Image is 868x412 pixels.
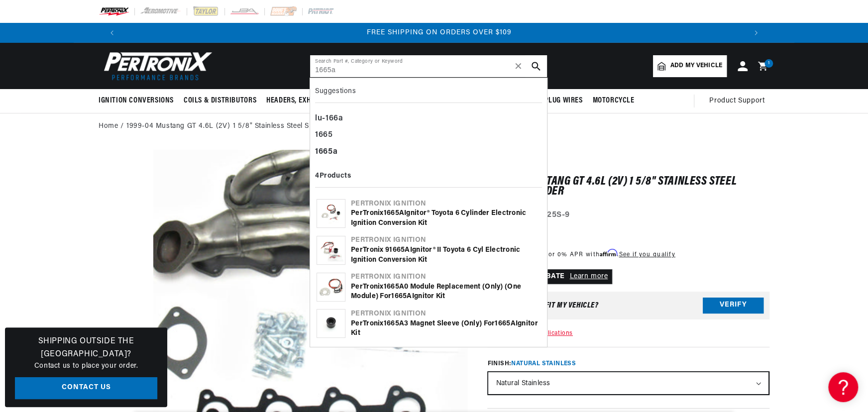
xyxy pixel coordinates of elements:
[351,199,541,209] div: Pertronix Ignition
[179,89,261,112] summary: Coils & Distributors
[317,236,345,264] img: PerTronix 91665A Ignitor® II Toyota 6 cyl Electronic Ignition Conversion Kit
[351,235,541,245] div: Pertronix Ignition
[487,359,769,368] label: Finish:
[317,273,345,301] img: PerTronix 1665A0 Module replacement (only) (one module) for 1665A Ignitor Kit
[351,309,541,319] div: Pertronix Ignition
[99,49,213,83] img: Pertronix
[367,29,512,36] span: FREE SHIPPING ON ORDERS OVER $109
[351,208,541,228] div: PerTronix Ignitor® Toyota 6 cylinder Electronic Ignition Conversion Kit
[317,200,345,227] img: PerTronix 1665A Ignitor® Toyota 6 cylinder Electronic Ignition Conversion Kit
[653,55,727,77] a: Add my vehicle
[539,211,570,219] strong: 1625S-9
[351,272,541,282] div: Pertronix Ignition
[184,96,256,106] span: Coils & Distributors
[487,177,769,197] h1: 1999-04 Mustang GT 4.6L (2V) 1 5/8" Stainless Steel Shorty Header
[600,249,617,257] span: Affirm
[315,110,542,127] div: lu-166a
[261,89,388,112] summary: Headers, Exhausts & Components
[517,89,588,112] summary: Spark Plug Wires
[99,121,118,132] a: Home
[15,335,157,361] h3: Shipping Outside the [GEOGRAPHIC_DATA]?
[99,96,174,106] span: Ignition Conversions
[391,293,412,300] b: 1665A
[102,23,122,43] button: Translation missing: en.sections.announcements.previous_announcement
[487,250,675,259] p: Starting at /mo or 0% APR with .
[389,246,410,254] b: 1665A
[99,121,769,132] nav: breadcrumbs
[384,209,404,217] b: 1665A
[126,121,352,132] a: 1999-04 Mustang GT 4.6L (2V) 1 5/8" Stainless Steel Shorty Header
[351,282,541,302] div: PerTronix 0 Module replacement (only) (one module) for Ignitor Kit
[315,172,351,180] b: 4 Products
[619,252,675,258] a: See if you qualify - Learn more about Affirm Financing (opens in modal)
[74,23,794,43] slideshow-component: Translation missing: en.sections.announcements.announcement_bar
[703,298,763,313] button: Verify
[746,23,766,43] button: Translation missing: en.sections.announcements.next_announcement
[592,96,634,106] span: Motorcycle
[670,61,722,71] span: Add my vehicle
[384,283,404,291] b: 1665A
[127,27,751,38] div: 3 of 3
[127,27,751,38] div: Announcement
[317,309,345,337] img: PerTronix 1665A3 Magnet Sleeve (only) for 1665A Ignitor Kit
[511,361,576,367] span: Natural Stainless
[99,89,179,112] summary: Ignition Conversions
[709,89,769,113] summary: Product Support
[384,320,404,327] b: 1665A
[315,83,542,103] div: Suggestions
[310,55,547,77] input: Search Part #, Category or Keyword
[487,269,612,284] p: $75 MAIL-IN REBATE
[587,89,639,112] summary: Motorcycle
[495,320,515,327] b: 1665A
[315,148,337,156] b: 1665a
[315,127,542,144] div: 1665
[15,361,157,372] p: Contact us to place your order.
[487,209,769,222] div: Part Number:
[351,319,541,338] div: PerTronix 3 Magnet Sleeve (only) for Ignitor Kit
[709,96,764,106] span: Product Support
[522,96,583,106] span: Spark Plug Wires
[768,59,770,68] span: 1
[15,377,157,400] a: Contact Us
[569,273,608,280] a: Learn more
[351,245,541,265] div: PerTronix 9 Ignitor® II Toyota 6 cyl Electronic Ignition Conversion Kit
[266,96,383,106] span: Headers, Exhausts & Components
[525,55,547,77] button: search button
